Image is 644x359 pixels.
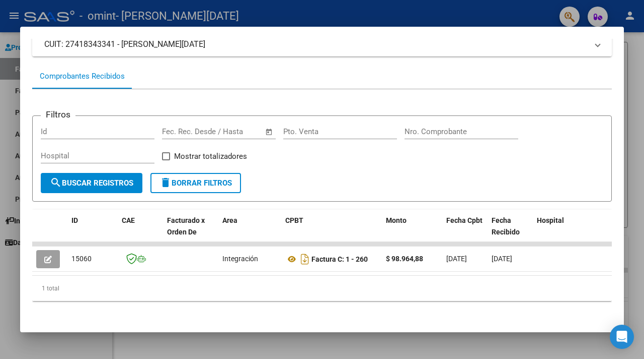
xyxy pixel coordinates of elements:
[533,210,608,254] datatable-header-cell: Hospital
[492,255,512,263] span: [DATE]
[264,126,275,138] button: Open calendar
[281,210,382,254] datatable-header-cell: CPBT
[610,325,634,349] div: Open Intercom Messenger
[298,251,311,267] i: Descargar documento
[41,108,75,121] h3: Filtros
[446,255,467,263] span: [DATE]
[71,216,78,224] span: ID
[537,216,564,224] span: Hospital
[122,216,135,224] span: CAE
[386,216,407,224] span: Monto
[386,255,423,263] strong: $ 98.964,88
[285,216,303,224] span: CPBT
[50,176,62,189] mat-icon: search
[222,255,258,263] span: Integración
[162,127,195,136] input: Start date
[167,216,205,236] span: Facturado x Orden De
[159,176,172,189] mat-icon: delete
[32,32,612,56] mat-expansion-panel-header: CUIT: 27418343341 - [PERSON_NAME][DATE]
[50,178,133,188] span: Buscar Registros
[222,216,237,224] span: Area
[163,210,218,254] datatable-header-cell: Facturado x Orden De
[218,210,281,254] datatable-header-cell: Area
[118,210,163,254] datatable-header-cell: CAE
[204,127,253,136] input: End date
[174,150,247,162] span: Mostrar totalizadores
[492,216,520,236] span: Fecha Recibido
[67,210,118,254] datatable-header-cell: ID
[311,255,368,263] strong: Factura C: 1 - 260
[488,210,533,254] datatable-header-cell: Fecha Recibido
[41,173,142,193] button: Buscar Registros
[40,71,125,82] div: Comprobantes Recibidos
[159,178,232,188] span: Borrar Filtros
[446,216,482,224] span: Fecha Cpbt
[44,38,588,50] mat-panel-title: CUIT: 27418343341 - [PERSON_NAME][DATE]
[150,173,241,193] button: Borrar Filtros
[382,210,442,254] datatable-header-cell: Monto
[32,276,612,301] div: 1 total
[442,210,488,254] datatable-header-cell: Fecha Cpbt
[71,255,92,263] span: 15060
